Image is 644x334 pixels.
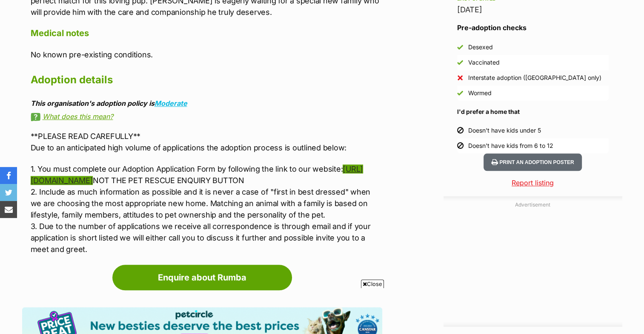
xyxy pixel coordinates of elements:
div: Desexed [468,43,493,51]
span: Close [361,280,384,288]
p: 1. You must complete our Adoption Application Form by following the link to our website: NOT THE ... [31,163,382,255]
div: [DATE] [457,4,609,16]
a: Moderate [155,99,187,108]
a: Enquire about Rumba [112,265,292,290]
iframe: Advertisement [167,292,477,330]
div: Wormed [468,89,492,97]
div: Doesn't have kids under 5 [468,126,541,135]
a: What does this mean? [31,113,382,120]
div: Vaccinated [468,58,500,67]
div: Doesn't have kids from 6 to 12 [468,142,553,150]
div: Advertisement [444,196,622,327]
p: No known pre-existing conditions. [31,49,382,60]
img: No [457,75,463,81]
a: Report listing [444,178,622,188]
div: Interstate adoption ([GEOGRAPHIC_DATA] only) [468,74,601,82]
button: Print an adoption poster [484,153,581,171]
h2: Adoption details [31,71,382,89]
p: **PLEASE READ CAREFULLY** Due to an anticipated high volume of applications the adoption process ... [31,130,382,153]
img: Yes [457,44,463,50]
h3: Pre-adoption checks [457,23,609,33]
img: Yes [457,59,463,65]
iframe: Advertisement [469,212,597,318]
div: This organisation's adoption policy is [31,99,382,107]
h4: Medical notes [31,28,382,39]
h4: I'd prefer a home that [457,108,609,116]
img: Yes [457,90,463,96]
